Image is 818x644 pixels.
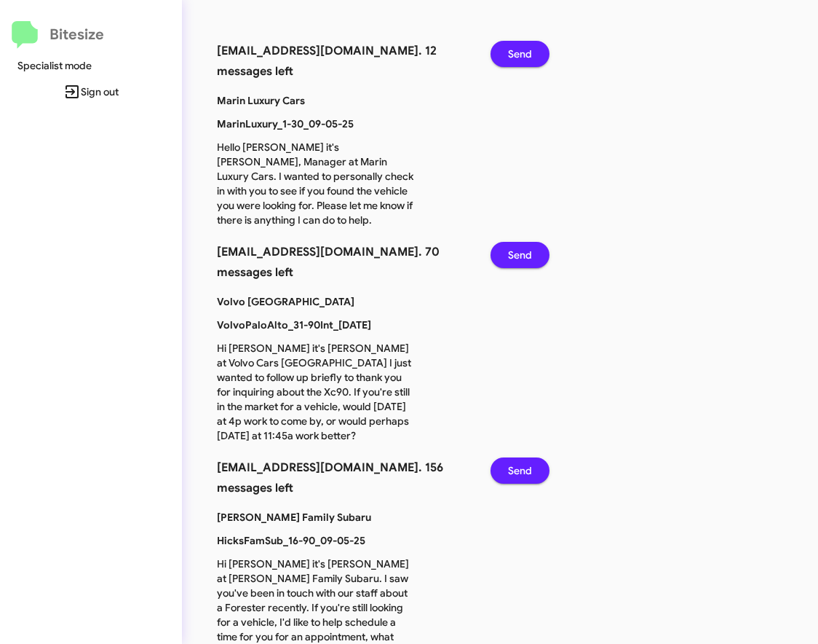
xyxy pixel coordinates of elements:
span: Sign out [12,79,170,105]
h3: [EMAIL_ADDRESS][DOMAIN_NAME]. 12 messages left [217,41,469,82]
button: Send [491,242,549,268]
p: Hello [PERSON_NAME] it's [PERSON_NAME], Manager at Marin Luxury Cars. I wanted to personally chec... [206,140,425,227]
span: Send [508,458,532,484]
b: VolvoPaloAlto_31-90Int_[DATE] [217,318,371,331]
span: Send [508,242,532,268]
h3: [EMAIL_ADDRESS][DOMAIN_NAME]. 156 messages left [217,458,469,498]
b: Volvo [GEOGRAPHIC_DATA] [217,295,354,308]
b: Marin Luxury Cars [217,94,305,107]
button: Send [491,458,549,484]
b: HicksFamSub_16-90_09-05-25 [217,534,365,547]
p: Hi [PERSON_NAME] it's [PERSON_NAME] at Volvo Cars [GEOGRAPHIC_DATA] I just wanted to follow up br... [206,341,425,443]
button: Send [491,41,549,67]
h3: [EMAIL_ADDRESS][DOMAIN_NAME]. 70 messages left [217,242,469,283]
b: [PERSON_NAME] Family Subaru [217,511,371,524]
a: Bitesize [12,21,104,49]
span: Send [508,41,532,67]
b: MarinLuxury_1-30_09-05-25 [217,117,354,130]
